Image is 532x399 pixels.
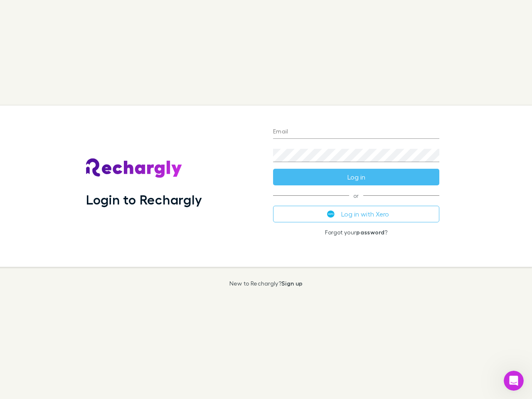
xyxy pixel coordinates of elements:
span: or [273,195,439,196]
a: Sign up [281,280,303,287]
iframe: Intercom live chat [504,371,524,391]
button: Log in [273,169,439,185]
p: New to Rechargly? [229,280,303,287]
img: Rechargly's Logo [86,158,182,178]
p: Forgot your ? [273,229,439,236]
h1: Login to Rechargly [86,192,202,207]
button: Log in with Xero [273,206,439,222]
img: Xero's logo [327,210,335,218]
a: password [356,229,384,236]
